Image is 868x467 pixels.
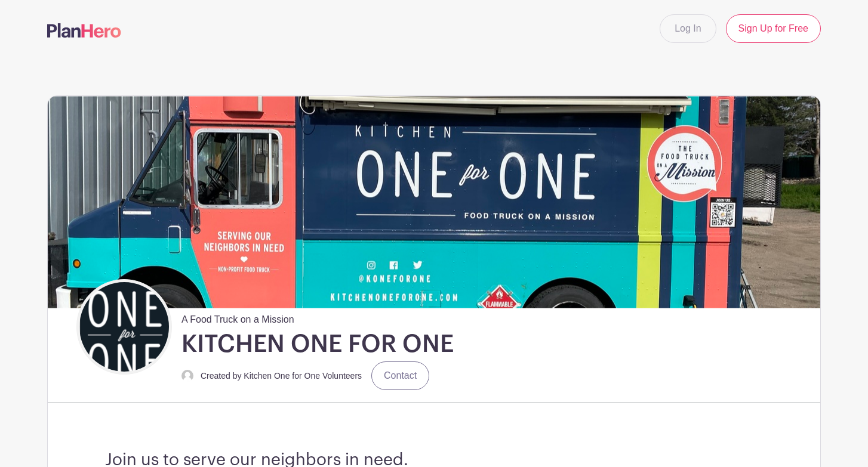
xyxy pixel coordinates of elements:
[79,282,169,372] img: Black%20Verticle%20KO4O%202.png
[726,14,821,43] a: Sign Up for Free
[181,370,193,382] img: default-ce2991bfa6775e67f084385cd625a349d9dcbb7a52a09fb2fda1e96e2d18dcdb.png
[181,329,454,359] h1: KITCHEN ONE FOR ONE
[48,96,820,308] img: IMG_9124.jpeg
[660,14,716,43] a: Log In
[201,371,362,381] small: Created by Kitchen One for One Volunteers
[47,23,121,38] img: logo-507f7623f17ff9eddc593b1ce0a138ce2505c220e1c5a4e2b4648c50719b7d32.svg
[371,361,429,390] a: Contact
[181,308,294,327] span: A Food Truck on a Mission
